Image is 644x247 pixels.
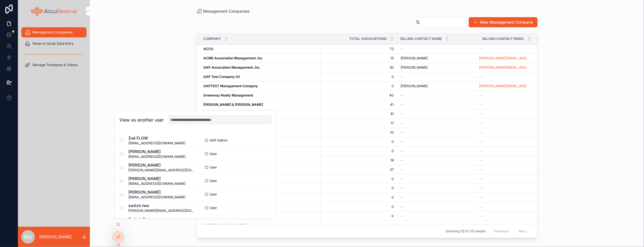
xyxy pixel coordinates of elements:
a: -- [400,112,476,116]
span: [EMAIL_ADDRESS][DOMAIN_NAME] [128,141,185,145]
a: 0 [324,177,394,181]
a: [PERSON_NAME][EMAIL_ADDRESS][DOMAIN_NAME] [479,56,531,60]
span: -- [479,47,483,51]
span: 15 [324,56,394,60]
a: 72 [324,47,394,51]
a: -- [479,158,531,163]
a: -- [479,75,531,79]
a: -- [400,121,476,125]
a: 41 [324,102,394,107]
span: [EMAIL_ADDRESS][DOMAIN_NAME] [128,195,185,199]
span: Management Companies [203,8,250,14]
a: PMI [GEOGRAPHIC_DATA] [203,223,318,228]
h2: View as another user [119,116,164,123]
span: -- [479,130,483,135]
span: switch two [128,203,195,208]
span: [PERSON_NAME] [400,84,428,88]
a: -- [400,75,476,79]
span: -- [400,195,404,200]
span: Switch One [128,216,195,222]
a: -- [479,102,531,107]
a: [PERSON_NAME] [400,56,476,60]
a: 10 [324,130,394,135]
a: -- [479,205,531,209]
a: 61 [324,112,394,116]
a: [PERSON_NAME][EMAIL_ADDRESS][PERSON_NAME][DOMAIN_NAME] [479,84,531,88]
a: 17 [324,121,394,125]
a: 19 [324,158,394,163]
span: -- [400,102,404,107]
a: -- [479,121,531,125]
span: 0 [324,214,394,218]
a: -- [400,102,476,107]
span: -- [479,195,483,200]
span: -- [400,214,404,218]
span: Showing 35 of 35 results [446,229,485,233]
span: -- [479,214,483,218]
span: [PERSON_NAME] [128,189,185,195]
span: Company [203,37,221,41]
a: 30 [324,65,394,70]
a: -- [479,93,531,98]
span: -- [400,112,404,116]
a: -- [479,214,531,218]
span: -- [479,177,483,181]
span: 0 [324,140,394,144]
a: -- [400,93,476,98]
a: 4 [324,223,394,228]
strong: GAP Test Company 02 [203,75,240,79]
a: 0 [324,75,394,79]
a: ACCU [203,47,318,51]
span: Reserve Study Data Entry [33,41,74,46]
div: scrollable content [18,23,90,79]
span: Billing Contact Email [483,37,524,41]
span: -- [400,167,404,172]
a: 0 [324,149,394,153]
span: -- [479,167,483,172]
strong: GAP Association Management, Inc. [203,65,261,69]
a: 0 [324,205,394,209]
strong: PMI [GEOGRAPHIC_DATA] [203,223,246,227]
a: 0 [324,84,394,88]
a: -- [479,112,531,116]
a: -- [400,205,476,209]
a: -- [400,195,476,200]
span: [PERSON_NAME] [128,149,185,154]
a: -- [400,177,476,181]
span: -- [400,93,404,98]
span: [PERSON_NAME][EMAIL_ADDRESS][DOMAIN_NAME] [128,168,195,172]
a: -- [479,149,531,153]
span: -- [479,205,483,209]
span: -- [400,223,404,228]
span: -- [479,149,483,153]
span: [PERSON_NAME] [128,176,185,181]
img: App logo [31,7,77,16]
span: User [210,192,217,196]
strong: GAPTEST Management Company [203,84,258,88]
a: -- [400,186,476,190]
span: [EMAIL_ADDRESS][DOMAIN_NAME] [128,154,185,159]
span: 0 [324,195,394,200]
a: -- [479,167,531,172]
span: [PERSON_NAME] [128,162,195,168]
a: ACME Association Management, Inc [203,56,318,60]
a: [PERSON_NAME] & [PERSON_NAME] [203,102,318,107]
span: [PERSON_NAME] [400,65,428,70]
span: -- [479,102,483,107]
span: -- [400,149,404,153]
span: -- [400,130,404,135]
span: -- [479,112,483,116]
a: 0 [324,186,394,190]
span: [PERSON_NAME][EMAIL_ADDRESS][DOMAIN_NAME] [128,208,195,213]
